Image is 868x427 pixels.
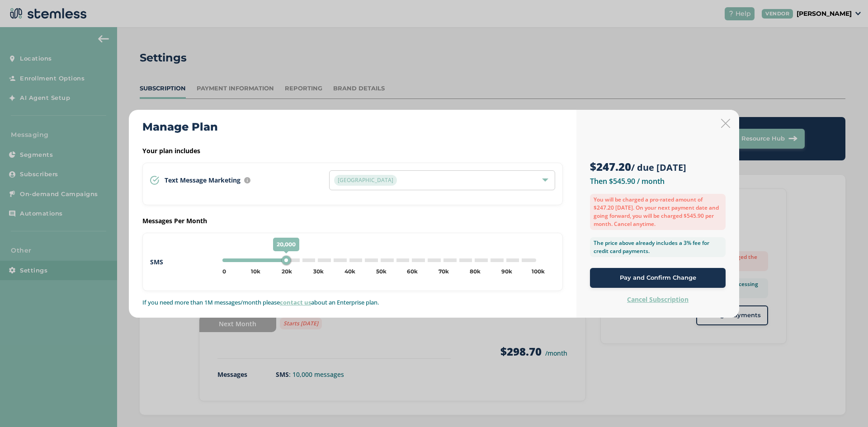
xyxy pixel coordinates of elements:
label: Cancel Subscription [627,295,689,304]
span: 20,000 [273,238,299,251]
a: contact us [280,298,311,306]
label: Then $545.90 / month [590,176,665,186]
div: 60k [407,267,418,276]
iframe: Chat Widget [823,384,868,427]
div: 40k [344,267,355,276]
div: 0 [222,267,226,276]
h3: / due [DATE] [590,160,726,174]
button: Pay and Confirm Change [590,268,726,288]
span: [GEOGRAPHIC_DATA] [334,175,397,186]
div: 50k [376,267,387,276]
img: icon-info-236977d2.svg [244,177,250,183]
span: Pay and Confirm Change [620,273,696,282]
div: 20k [282,267,292,276]
span: Text Message Marketing [165,177,241,183]
p: If you need more than 1M messages/month please about an Enterprise plan. [142,298,563,307]
div: 100k [532,267,545,276]
div: 70k [439,267,449,276]
label: The price above already includes a 3% fee for credit card payments. [590,237,726,257]
label: You will be charged a pro-rated amount of $247.20 [DATE]. On your next payment date and going for... [590,194,726,230]
div: 90k [501,267,512,276]
div: 10k [251,267,260,276]
h2: Manage Plan [142,119,218,135]
label: Messages Per Month [142,216,563,225]
label: SMS [150,257,212,267]
strong: $247.20 [590,159,631,174]
label: Your plan includes [142,146,563,155]
div: 80k [470,267,481,276]
div: 30k [313,267,324,276]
